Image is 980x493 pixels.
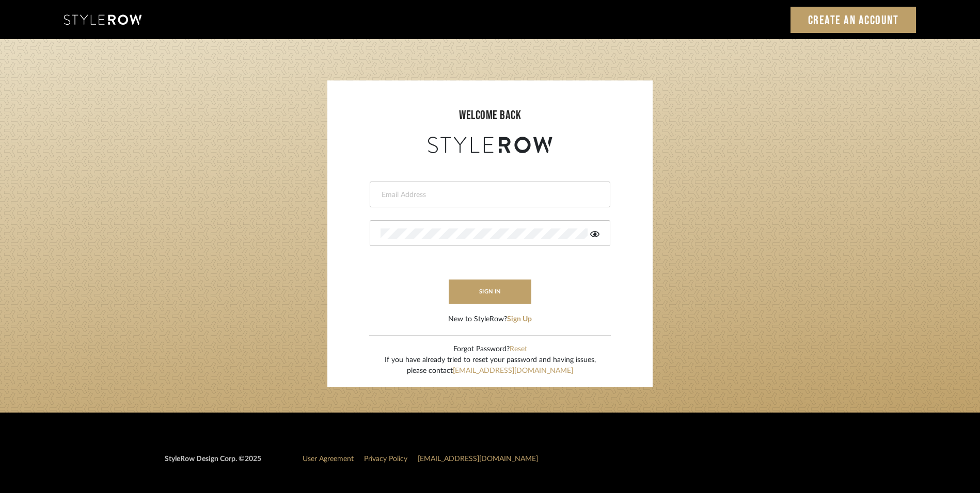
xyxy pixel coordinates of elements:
[303,455,354,463] a: User Agreement
[364,455,407,463] a: Privacy Policy
[418,455,538,463] a: [EMAIL_ADDRESS][DOMAIN_NAME]
[453,367,573,374] a: [EMAIL_ADDRESS][DOMAIN_NAME]
[507,314,532,325] button: Sign Up
[449,280,531,304] button: sign in
[385,344,596,355] div: Forgot Password?
[165,454,261,473] div: StyleRow Design Corp. ©2025
[338,106,642,125] div: welcome back
[381,190,597,200] input: Email Address
[791,7,916,33] a: Create an Account
[385,355,596,376] div: If you have already tried to reset your password and having issues, please contact
[510,344,527,355] button: Reset
[448,314,532,325] div: New to StyleRow?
